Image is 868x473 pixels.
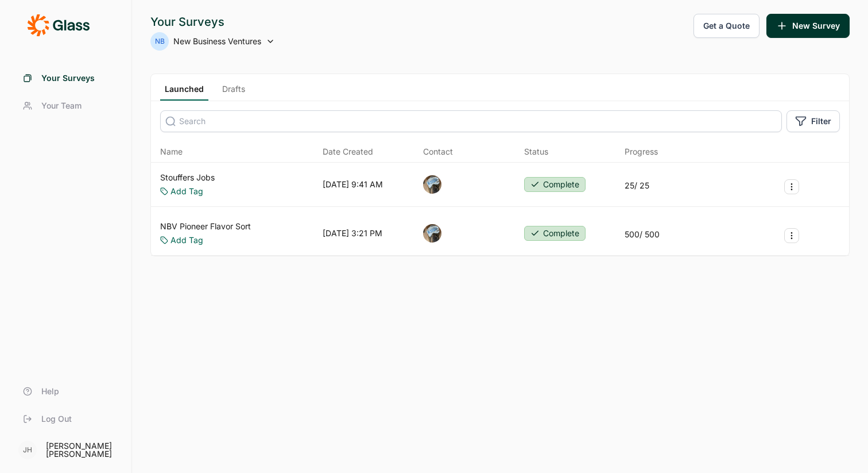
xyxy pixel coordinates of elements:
[160,172,215,183] a: Stouffers Jobs
[811,116,831,127] span: Filter
[524,226,586,241] button: Complete
[170,234,203,246] a: Add Tag
[625,180,649,191] div: 25 / 25
[46,442,118,458] div: [PERSON_NAME] [PERSON_NAME]
[766,14,850,38] button: New Survey
[150,14,275,30] div: Your Surveys
[160,83,208,101] a: Launched
[18,441,37,459] div: JH
[784,179,799,194] button: Survey Actions
[160,221,251,232] a: NBV Pioneer Flavor Sort
[41,413,72,425] span: Log Out
[524,177,586,192] button: Complete
[323,228,382,239] div: [DATE] 3:21 PM
[524,146,548,157] div: Status
[160,146,183,157] span: Name
[150,32,169,51] div: NB
[323,179,383,190] div: [DATE] 9:41 AM
[323,146,373,157] span: Date Created
[423,146,453,157] div: Contact
[170,186,203,197] a: Add Tag
[423,224,441,243] img: ocn8z7iqvmiiaveqkfqd.png
[786,110,840,132] button: Filter
[160,110,782,132] input: Search
[218,83,250,101] a: Drafts
[173,36,261,47] span: New Business Ventures
[693,14,759,38] button: Get a Quote
[41,386,59,397] span: Help
[625,229,660,240] div: 500 / 500
[784,228,799,243] button: Survey Actions
[423,175,441,194] img: ocn8z7iqvmiiaveqkfqd.png
[41,100,82,111] span: Your Team
[625,146,658,157] div: Progress
[41,72,95,84] span: Your Surveys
